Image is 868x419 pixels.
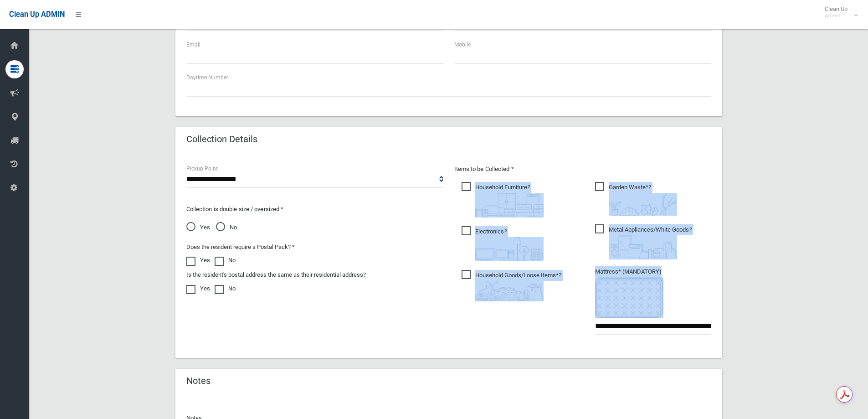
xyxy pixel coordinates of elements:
[820,5,857,19] span: Clean Up
[462,226,544,261] span: Electronics
[186,222,210,233] span: Yes
[175,372,221,390] header: Notes
[595,224,692,259] span: Metal Appliances/White Goods
[215,283,236,294] label: No
[186,255,210,266] label: Yes
[595,182,677,216] span: Garden Waste*
[462,182,544,217] span: Household Furniture
[595,277,663,318] img: e7408bece873d2c1783593a074e5cb2f.png
[175,130,268,148] header: Collection Details
[475,193,544,217] img: aa9efdbe659d29b613fca23ba79d85cb.png
[186,269,366,280] label: Is the resident's postal address the same as their residential address?
[186,204,443,215] p: Collection is double size / oversized *
[825,12,847,19] small: Admin
[475,272,561,301] i: ?
[215,255,236,266] label: No
[454,164,711,175] p: Items to be Collected *
[475,228,544,261] i: ?
[609,235,677,259] img: 36c1b0289cb1767239cdd3de9e694f19.png
[475,281,544,301] img: b13cc3517677393f34c0a387616ef184.png
[609,184,677,216] i: ?
[216,222,237,233] span: No
[186,283,210,294] label: Yes
[609,193,677,216] img: 4fd8a5c772b2c999c83690221e5242e0.png
[475,237,544,261] img: 394712a680b73dbc3d2a6a3a7ffe5a07.png
[609,226,692,259] i: ?
[595,268,711,318] span: Mattress* (MANDATORY)
[462,270,561,301] span: Household Goods/Loose Items*
[475,184,544,217] i: ?
[186,242,295,253] label: Does the resident require a Postal Pack? *
[9,10,65,19] span: Clean Up ADMIN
